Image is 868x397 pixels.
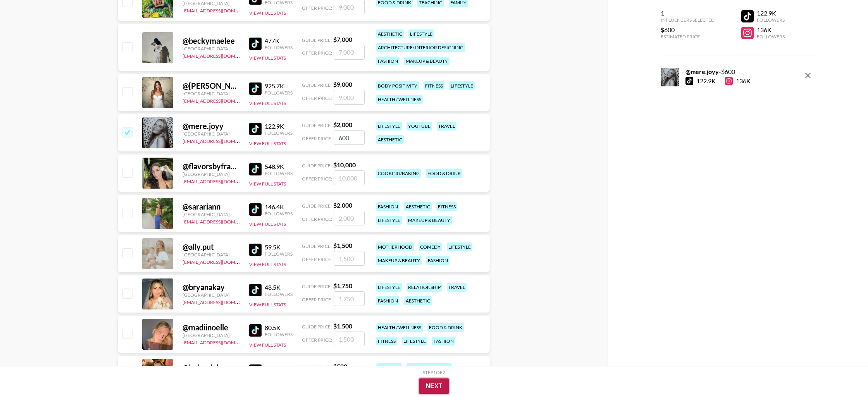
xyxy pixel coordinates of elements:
[333,201,352,209] strong: $ 2,000
[404,57,449,65] div: makeup & beauty
[265,284,293,291] div: 48.5K
[406,216,452,225] div: makeup & beauty
[426,256,449,265] div: fashion
[334,170,365,185] input: 10,000
[424,81,444,90] div: fitness
[376,202,400,211] div: fashion
[419,378,449,394] button: Next
[249,302,286,308] button: View Full Stats
[249,324,262,337] img: TikTok
[183,258,260,265] a: [EMAIL_ADDRESS][DOMAIN_NAME]
[183,202,240,211] div: @ sarariann
[265,45,293,50] div: Followers
[183,121,240,131] div: @ mere.joyy
[406,122,432,131] div: youtube
[249,141,286,146] button: View Full Stats
[418,242,442,251] div: comedy
[376,337,397,345] div: fitness
[183,6,260,14] a: [EMAIL_ADDRESS][DOMAIN_NAME]
[183,242,240,252] div: @ ally.put
[334,291,365,306] input: 1,750
[183,323,240,332] div: @ madiinoelle
[376,135,404,144] div: aesthetic
[249,123,262,135] img: TikTok
[265,332,293,337] div: Followers
[183,131,240,137] div: [GEOGRAPHIC_DATA]
[333,363,347,370] strong: $ 500
[333,36,352,43] strong: $ 7,000
[376,57,400,65] div: fashion
[376,323,423,332] div: health / wellness
[249,163,262,175] img: TikTok
[334,90,365,105] input: 9,000
[426,169,462,178] div: food & drink
[376,296,400,305] div: fashion
[183,252,240,258] div: [GEOGRAPHIC_DATA]
[376,216,402,225] div: lifestyle
[376,256,422,265] div: makeup & beauty
[376,29,404,38] div: aesthetic
[249,364,262,377] img: TikTok
[333,242,352,249] strong: $ 1,500
[432,337,455,345] div: fashion
[183,332,240,338] div: [GEOGRAPHIC_DATA]
[757,34,785,40] div: Followers
[302,136,332,141] span: Offer Price:
[436,202,457,211] div: fitness
[447,242,472,251] div: lifestyle
[183,137,260,144] a: [EMAIL_ADDRESS][DOMAIN_NAME]
[302,364,332,370] span: Guide Price:
[302,243,332,249] span: Guide Price:
[334,251,365,266] input: 1,500
[249,221,286,227] button: View Full Stats
[376,81,419,90] div: body positivity
[376,169,421,178] div: cooking/baking
[302,176,332,182] span: Offer Price:
[376,242,414,251] div: motherhood
[334,332,365,346] input: 1,500
[302,163,332,168] span: Guide Price:
[757,9,785,17] div: 122.9K
[423,370,445,375] div: Step 1 of 2
[685,68,751,76] div: - $ 600
[265,82,293,90] div: 925.7K
[333,282,352,289] strong: $ 1,750
[249,55,286,61] button: View Full Stats
[183,96,260,104] a: [EMAIL_ADDRESS][DOMAIN_NAME]
[757,17,785,23] div: Followers
[249,203,262,216] img: TikTok
[408,29,434,38] div: lifestyle
[376,43,465,52] div: architecture/ interior designing
[183,177,260,184] a: [EMAIL_ADDRESS][DOMAIN_NAME]
[265,130,293,136] div: Followers
[249,82,262,95] img: TikTok
[376,363,402,372] div: lifestyle
[333,322,352,330] strong: $ 1,500
[302,324,332,330] span: Guide Price:
[249,181,286,187] button: View Full Stats
[376,283,402,292] div: lifestyle
[183,91,240,96] div: [GEOGRAPHIC_DATA]
[249,38,262,50] img: TikTok
[661,17,715,23] div: Influencers Selected
[249,261,286,267] button: View Full Stats
[447,283,467,292] div: travel
[265,170,293,176] div: Followers
[265,211,293,217] div: Followers
[265,163,293,170] div: 548.9K
[183,363,240,373] div: @ imjessiek
[265,203,293,211] div: 146.4K
[376,122,402,131] div: lifestyle
[302,216,332,222] span: Offer Price:
[334,211,365,225] input: 2,000
[183,0,240,6] div: [GEOGRAPHIC_DATA]
[183,282,240,292] div: @ bryanakay
[402,337,427,345] div: lifestyle
[183,52,260,59] a: [EMAIL_ADDRESS][DOMAIN_NAME]
[302,256,332,262] span: Offer Price:
[183,211,240,217] div: [GEOGRAPHIC_DATA]
[334,130,365,145] input: 2,000
[685,68,719,75] strong: @ mere.joyy
[249,342,286,348] button: View Full Stats
[661,9,715,17] div: 1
